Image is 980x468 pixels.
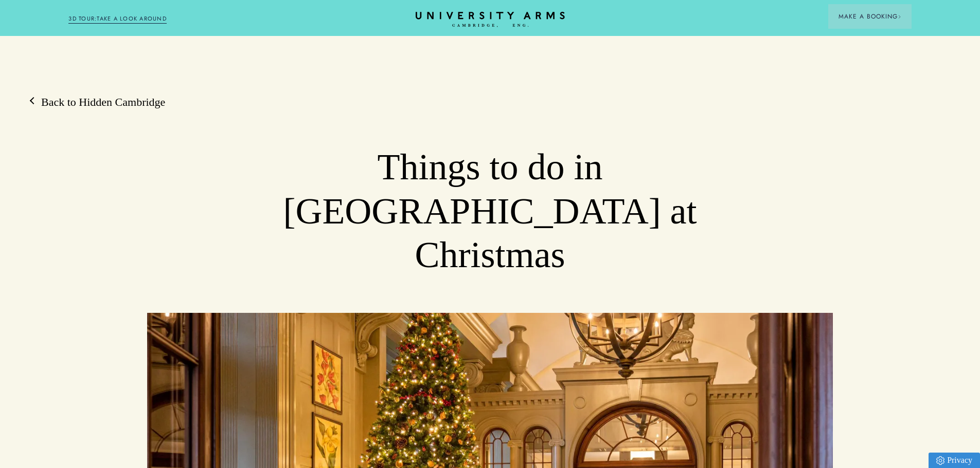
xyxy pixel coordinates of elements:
a: Privacy [929,453,980,468]
img: Arrow icon [898,15,901,18]
button: Make a BookingArrow icon [828,4,912,29]
a: Back to Hidden Cambridge [31,95,165,110]
h1: Things to do in [GEOGRAPHIC_DATA] at Christmas [216,145,764,277]
span: Make a Booking [839,12,901,21]
a: Home [416,12,565,28]
img: Privacy [936,456,945,465]
a: 3D TOUR:TAKE A LOOK AROUND [68,14,167,24]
